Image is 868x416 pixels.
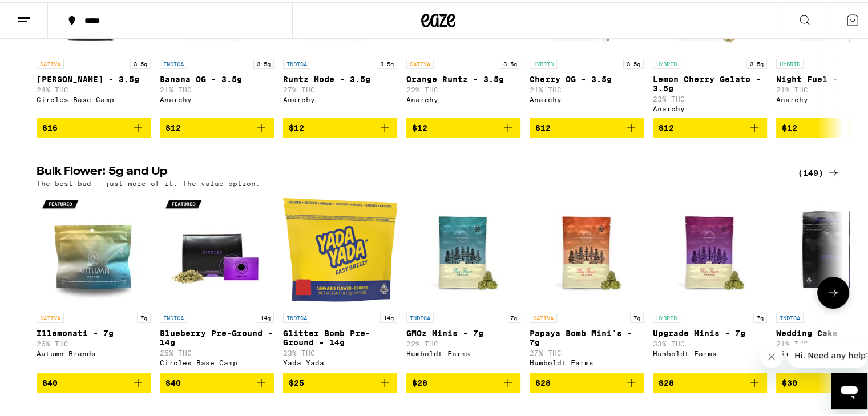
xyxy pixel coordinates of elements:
p: 22% THC [406,84,520,91]
p: 27% THC [283,84,397,91]
button: Add to bag [406,116,520,135]
span: $28 [412,376,427,385]
p: Cherry OG - 3.5g [530,72,644,82]
p: HYBRID [653,310,680,321]
iframe: Message from company [788,341,867,366]
p: 7g [630,310,644,321]
div: Anarchy [160,94,274,101]
p: HYBRID [776,56,804,67]
a: Open page for GMOz Minis - 7g from Humboldt Farms [406,191,520,371]
h2: Bulk Flower: 5g and Up [37,164,784,177]
p: INDICA [776,310,804,321]
button: Add to bag [406,371,520,390]
p: HYBRID [530,56,557,67]
p: Orange Runtz - 3.5g [406,72,520,82]
span: $12 [412,121,427,130]
p: INDICA [160,310,187,321]
iframe: Button to launch messaging window [831,370,867,407]
span: $16 [42,121,58,130]
span: $12 [782,121,797,130]
p: 27% THC [530,347,644,354]
span: $40 [42,376,58,385]
p: 3.5g [746,56,767,67]
span: $30 [782,376,797,385]
button: Add to bag [530,371,644,390]
p: SATIVA [406,56,434,67]
p: Runtz Mode - 3.5g [283,72,397,82]
span: $28 [659,376,674,385]
p: Papaya Bomb Mini's - 7g [530,326,644,345]
a: Open page for Illemonati - 7g from Autumn Brands [37,191,151,371]
p: 23% THC [653,93,767,100]
img: Yada Yada - Glitter Bomb Pre-Ground - 14g [283,191,397,305]
p: [PERSON_NAME] - 3.5g [37,72,151,82]
p: Illemonati - 7g [37,326,151,336]
button: Add to bag [160,116,274,135]
p: SATIVA [37,56,64,67]
div: Anarchy [653,103,767,110]
button: Add to bag [530,116,644,135]
p: Glitter Bomb Pre-Ground - 14g [283,326,397,345]
p: 3.5g [500,56,520,67]
button: Add to bag [283,371,397,390]
div: Humboldt Farms [653,348,767,355]
p: 23% THC [283,347,397,354]
p: INDICA [406,310,434,321]
div: Yada Yada [283,357,397,364]
div: Circles Base Camp [160,357,274,364]
a: Open page for Upgrade Minis - 7g from Humboldt Farms [653,191,767,371]
div: Anarchy [406,94,520,101]
span: $28 [535,376,551,385]
p: Lemon Cherry Gelato - 3.5g [653,72,767,91]
img: Circles Base Camp - Blueberry Pre-Ground - 14g [160,191,274,305]
button: Add to bag [653,116,767,135]
img: Humboldt Farms - Upgrade Minis - 7g [653,191,767,305]
p: The best bud - just more of it. The value option. [37,177,260,185]
p: 3.5g [130,56,151,67]
span: $25 [289,376,304,385]
span: $12 [165,121,181,130]
div: Circles Base Camp [37,94,151,101]
img: Humboldt Farms - Papaya Bomb Mini's - 7g [530,191,644,305]
a: Open page for Blueberry Pre-Ground - 14g from Circles Base Camp [160,191,274,371]
span: Hi. Need any help? [7,8,82,17]
p: SATIVA [37,310,64,321]
img: Humboldt Farms - GMOz Minis - 7g [406,191,520,305]
div: Autumn Brands [37,348,151,355]
span: $12 [659,121,674,130]
div: Humboldt Farms [530,357,644,364]
p: 33% THC [653,338,767,345]
p: 24% THC [37,84,151,91]
a: Open page for Glitter Bomb Pre-Ground - 14g from Yada Yada [283,191,397,371]
p: 21% THC [160,84,274,91]
p: INDICA [283,310,310,321]
p: INDICA [283,56,310,67]
p: INDICA [160,56,187,67]
span: $12 [535,121,551,130]
p: SATIVA [530,310,557,321]
a: (149) [798,164,840,177]
p: 3.5g [253,56,274,67]
p: 21% THC [530,84,644,91]
p: HYBRID [653,56,680,67]
span: $12 [289,121,304,130]
p: 25% THC [160,347,274,354]
p: 22% THC [406,338,520,345]
p: GMOz Minis - 7g [406,326,520,336]
p: 7g [753,310,767,321]
button: Add to bag [283,116,397,135]
button: Add to bag [653,371,767,390]
img: Autumn Brands - Illemonati - 7g [37,191,151,305]
p: Banana OG - 3.5g [160,72,274,82]
p: 14g [257,310,274,321]
p: 7g [507,310,520,321]
p: Upgrade Minis - 7g [653,326,767,336]
p: 26% THC [37,338,151,345]
p: 7g [137,310,151,321]
a: Open page for Papaya Bomb Mini's - 7g from Humboldt Farms [530,191,644,371]
div: Anarchy [530,94,644,101]
p: 3.5g [377,56,397,67]
button: Add to bag [160,371,274,390]
iframe: Close message [760,343,783,366]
